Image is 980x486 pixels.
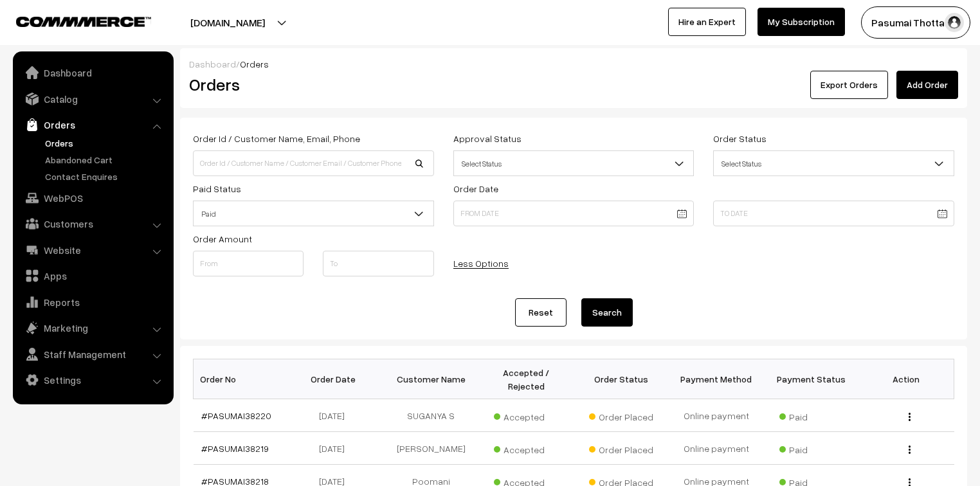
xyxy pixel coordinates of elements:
a: Catalog [16,87,169,111]
a: COMMMERCE [16,13,129,28]
label: Order Id / Customer Name, Email, Phone [193,132,360,145]
span: Order Placed [589,440,653,456]
th: Order No [194,359,289,399]
span: Paid [193,201,434,226]
button: Export Orders [810,71,888,99]
a: Website [16,239,169,262]
img: COMMMERCE [16,17,151,26]
a: Staff Management [16,343,169,366]
a: Reports [16,291,169,314]
span: Select Status [453,150,694,176]
a: My Subscription [758,8,845,36]
span: Paid [194,203,433,225]
img: Menu [909,413,911,421]
input: To Date [713,201,954,226]
td: [PERSON_NAME] [383,432,478,465]
th: Order Date [288,359,383,399]
img: user [945,13,964,32]
label: Order Status [713,132,767,145]
td: SUGANYA S [383,399,478,432]
th: Order Status [574,359,669,399]
a: Orders [42,136,169,150]
td: Online payment [669,432,764,465]
a: Dashboard [189,59,236,69]
span: Paid [779,407,844,424]
button: Pasumai Thotta… [861,6,970,39]
td: Online payment [669,399,764,432]
td: [DATE] [288,399,383,432]
td: [DATE] [288,432,383,465]
span: Accepted [494,407,558,424]
th: Accepted / Rejected [478,359,574,399]
a: #PASUMAI38219 [201,443,269,454]
a: Dashboard [16,61,169,84]
th: Payment Method [669,359,764,399]
input: From [193,251,304,276]
span: Paid [779,440,844,456]
a: Customers [16,212,169,235]
span: Select Status [714,152,954,175]
th: Payment Status [764,359,859,399]
input: To [323,251,433,276]
span: Order Placed [589,407,653,424]
a: Reset [515,298,567,327]
button: [DOMAIN_NAME] [145,6,310,39]
a: Add Order [896,71,958,99]
label: Approval Status [453,132,522,145]
a: Hire an Expert [668,8,746,36]
h2: Orders [189,75,433,94]
label: Order Date [453,182,498,195]
a: Apps [16,264,169,287]
span: Orders [240,59,269,69]
a: Settings [16,368,169,392]
div: / [189,57,958,71]
input: Order Id / Customer Name / Customer Email / Customer Phone [193,150,434,176]
label: Order Amount [193,232,252,246]
a: WebPOS [16,186,169,210]
span: Select Status [454,152,694,175]
label: Paid Status [193,182,241,195]
a: Less Options [453,258,509,269]
input: From Date [453,201,694,226]
span: Accepted [494,440,558,456]
button: Search [581,298,633,327]
a: #PASUMAI38220 [201,410,271,421]
th: Customer Name [383,359,478,399]
a: Marketing [16,316,169,339]
img: Menu [909,446,911,454]
a: Contact Enquires [42,170,169,183]
a: Abandoned Cart [42,153,169,166]
span: Select Status [713,150,954,176]
th: Action [859,359,954,399]
a: Orders [16,113,169,136]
